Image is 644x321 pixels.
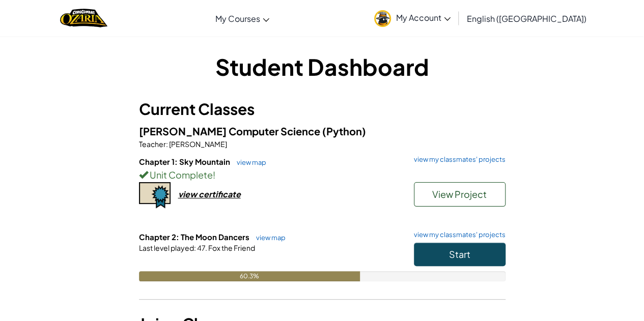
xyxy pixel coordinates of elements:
span: : [194,243,196,252]
span: My Courses [215,13,260,24]
span: Teacher [139,139,166,149]
h3: Current Classes [139,98,506,121]
div: view certificate [178,189,241,199]
span: View Project [432,188,487,200]
a: view map [232,158,266,166]
span: [PERSON_NAME] [168,139,227,149]
a: view my classmates' projects [409,156,506,163]
span: [PERSON_NAME] Computer Science [139,125,322,137]
img: avatar [374,10,391,27]
span: My Account [396,12,451,23]
div: 60.3% [139,271,360,281]
a: view certificate [139,189,241,199]
a: My Account [369,2,456,34]
span: (Python) [322,125,366,137]
span: Fox the Friend [207,243,255,252]
span: English ([GEOGRAPHIC_DATA]) [467,13,586,24]
button: Start [414,243,506,266]
span: Last level played [139,243,194,252]
a: view map [251,234,286,242]
span: ! [213,169,215,181]
button: View Project [414,182,506,207]
span: Unit Complete [148,169,213,181]
a: English ([GEOGRAPHIC_DATA]) [462,5,592,32]
a: view my classmates' projects [409,231,506,238]
a: My Courses [210,5,274,32]
a: Ozaria by CodeCombat logo [60,8,107,28]
span: Chapter 1: Sky Mountain [139,157,232,166]
span: 47. [196,243,207,252]
img: certificate-icon.png [139,182,171,209]
span: Chapter 2: The Moon Dancers [139,232,251,242]
span: Start [449,248,470,260]
h1: Student Dashboard [139,51,506,82]
img: Home [60,8,107,28]
span: : [166,139,168,149]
